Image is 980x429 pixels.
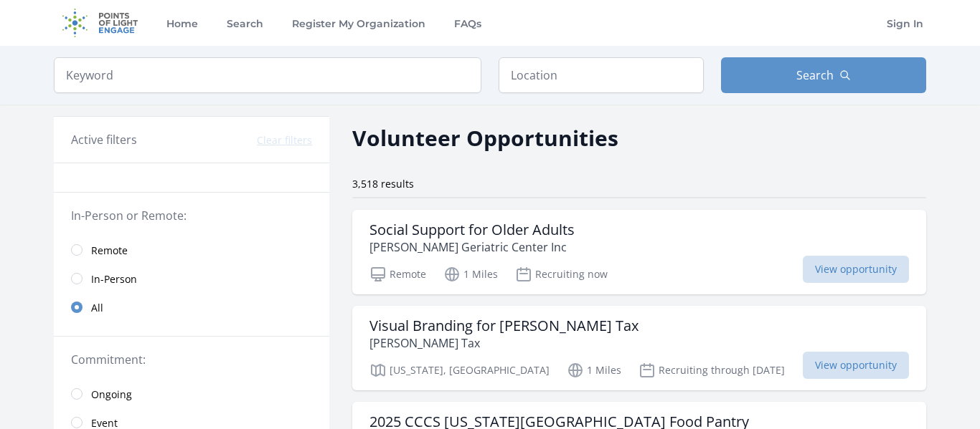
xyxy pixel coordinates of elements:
legend: Commitment: [71,351,312,368]
h3: Social Support for Older Adults [369,221,575,238]
span: View opportunity [803,352,909,379]
p: Recruiting now [515,266,608,283]
p: 1 Miles [443,266,498,283]
span: In-Person [91,272,137,286]
legend: In-Person or Remote: [71,207,312,224]
a: Remote [54,236,329,264]
span: View opportunity [803,256,909,283]
button: Search [721,57,926,93]
p: [US_STATE], [GEOGRAPHIC_DATA] [369,362,550,379]
input: Keyword [54,57,481,93]
span: Ongoing [91,387,132,402]
a: Visual Branding for [PERSON_NAME] Tax [PERSON_NAME] Tax [US_STATE], [GEOGRAPHIC_DATA] 1 Miles Rec... [352,306,926,390]
p: 1 Miles [567,362,621,379]
button: Clear filters [257,133,312,148]
span: 3,518 results [352,177,414,191]
span: All [91,301,103,315]
input: Location [499,57,704,93]
h3: Active filters [71,131,137,148]
p: Recruiting through [DATE] [639,362,785,379]
a: In-Person [54,264,329,293]
span: Search [796,67,834,84]
a: All [54,293,329,322]
p: [PERSON_NAME] Geriatric Center Inc [369,238,575,256]
a: Social Support for Older Adults [PERSON_NAME] Geriatric Center Inc Remote 1 Miles Recruiting now ... [352,210,926,294]
p: [PERSON_NAME] Tax [369,334,639,352]
h3: Visual Branding for [PERSON_NAME] Tax [369,317,639,334]
h2: Volunteer Opportunities [352,122,618,154]
a: Ongoing [54,380,329,408]
span: Remote [91,244,128,258]
p: Remote [369,266,426,283]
